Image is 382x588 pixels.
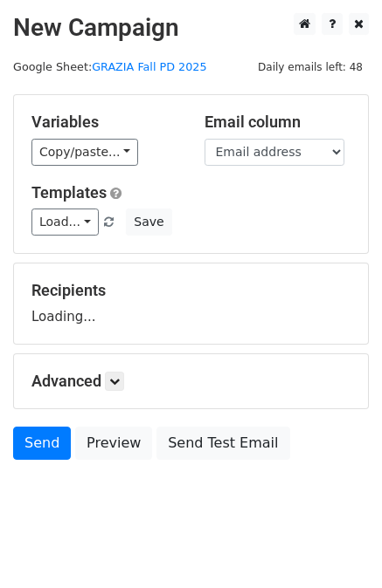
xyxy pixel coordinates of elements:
[13,60,207,73] small: Google Sheet:
[156,427,289,460] a: Send Test Email
[31,209,99,236] a: Load...
[31,113,178,132] h5: Variables
[252,58,369,77] span: Daily emails left: 48
[126,209,171,236] button: Save
[31,183,107,202] a: Templates
[31,372,351,391] h5: Advanced
[92,60,206,73] a: GRAZIA Fall PD 2025
[13,427,71,460] a: Send
[75,427,152,460] a: Preview
[13,13,369,43] h2: New Campaign
[31,281,351,300] h5: Recipients
[31,281,351,326] div: Loading...
[205,113,351,132] h5: Email column
[252,60,369,73] a: Daily emails left: 48
[31,139,138,166] a: Copy/paste...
